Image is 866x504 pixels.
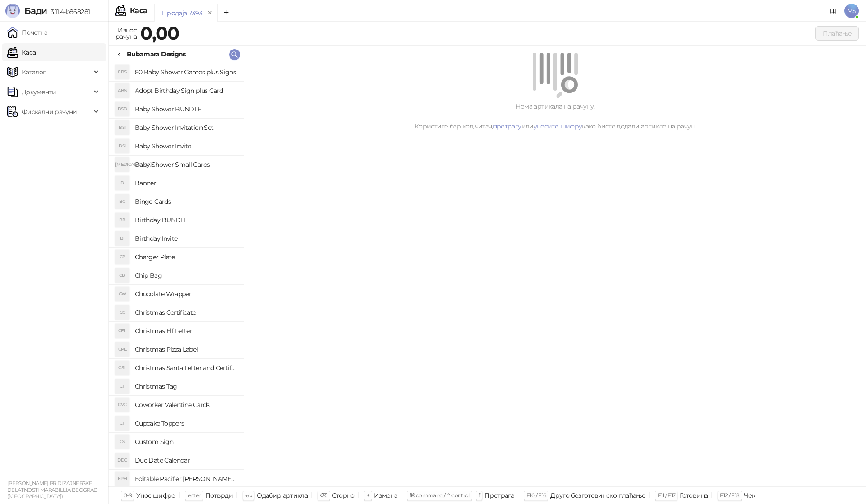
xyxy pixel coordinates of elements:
img: Logo [5,4,20,18]
div: B [115,176,129,190]
h4: Christmas Certificate [135,305,236,320]
div: CW [115,287,129,301]
div: Bubamara Designs [127,49,186,59]
a: Каса [7,43,36,61]
div: Измена [374,490,397,501]
div: Каса [130,7,147,14]
span: F12 / F18 [720,492,739,499]
small: [PERSON_NAME] PR DIZAJNERSKE DELATNOSTI MARABILLIA BEOGRAD ([GEOGRAPHIC_DATA]) [7,480,97,499]
span: ⌫ [320,492,327,499]
h4: Birthday Invite [135,231,236,246]
div: Износ рачуна [114,24,138,42]
h4: Chip Bag [135,268,236,283]
div: DDC [115,453,129,467]
div: BC [115,194,129,209]
a: Почетна [7,23,48,41]
span: Бади [24,5,47,16]
h4: Editable Pacifier [PERSON_NAME] Sign [135,472,236,486]
h4: 80 Baby Shower Games plus Signs [135,65,236,79]
div: ABS [115,83,129,98]
h4: Coworker Valentine Cards [135,398,236,412]
strong: 0,00 [140,22,179,44]
a: Документација [826,4,841,18]
h4: Custom Sign [135,435,236,449]
div: CT [115,416,129,431]
span: enter [188,492,201,499]
h4: Christmas Tag [135,379,236,394]
div: CPL [115,342,129,357]
h4: Baby Shower BUNDLE [135,102,236,116]
div: BSI [115,139,129,153]
h4: Christmas Santa Letter and Certificate [135,361,236,375]
div: CP [115,250,129,264]
span: Фискални рачуни [22,103,77,121]
div: Унос шифре [136,490,175,501]
h4: Christmas Elf Letter [135,324,236,338]
span: + [367,492,369,499]
h4: Birthday BUNDLE [135,213,236,227]
h4: Due Date Calendar [135,453,236,467]
div: CB [115,268,129,283]
h4: Bingo Cards [135,194,236,209]
span: 0-9 [124,492,132,499]
span: 3.11.4-b868281 [47,8,90,16]
div: Чек [744,490,755,501]
h4: Cupcake Toppers [135,416,236,431]
h4: Banner [135,176,236,190]
button: remove [204,9,216,17]
h4: Adopt Birthday Sign plus Card [135,83,236,98]
div: 8BS [115,65,129,79]
div: CEL [115,324,129,338]
a: унесите шифру [534,122,582,130]
div: Готовина [680,490,708,501]
div: BI [115,231,129,246]
button: Плаћање [815,26,859,41]
div: BSI [115,120,129,135]
div: Претрага [484,490,514,501]
span: F11 / F17 [658,492,675,499]
span: F10 / F16 [526,492,546,499]
span: Документи [22,83,56,101]
div: CS [115,435,129,449]
div: CT [115,379,129,394]
h4: Baby Shower Invite [135,139,236,153]
div: Сторно [332,490,355,501]
div: CC [115,305,129,320]
div: CVC [115,398,129,412]
div: Одабир артикла [257,490,308,501]
div: CSL [115,361,129,375]
div: Продаја 7393 [162,8,202,18]
h4: Charger Plate [135,250,236,264]
div: BSB [115,102,129,116]
h4: Christmas Pizza Label [135,342,236,357]
h4: Baby Shower Small Cards [135,157,236,172]
a: претрагу [493,122,521,130]
div: BB [115,213,129,227]
div: EPH [115,472,129,486]
span: MS [844,4,859,18]
span: ⌘ command / ⌃ control [410,492,470,499]
div: grid [109,63,244,486]
h4: Chocolate Wrapper [135,287,236,301]
span: f [479,492,480,499]
span: Каталог [22,63,46,81]
span: ↑/↓ [245,492,252,499]
div: Друго безготовинско плаћање [550,490,645,501]
div: Потврди [205,490,233,501]
div: [MEDICAL_DATA] [115,157,129,172]
div: Нема артикала на рачуну. Користите бар код читач, или како бисте додали артикле на рачун. [255,101,855,131]
h4: Baby Shower Invitation Set [135,120,236,135]
button: Add tab [217,4,235,22]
